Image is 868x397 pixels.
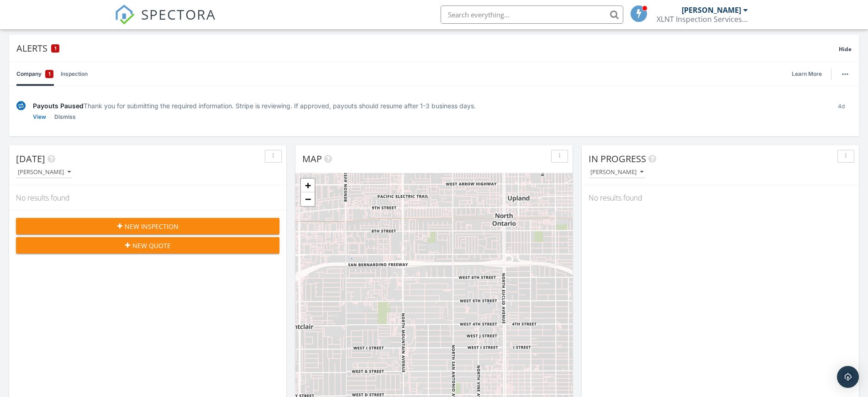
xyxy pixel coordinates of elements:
[589,166,645,179] button: [PERSON_NAME]
[16,237,279,254] button: New Quote
[839,45,852,53] span: Hide
[125,222,179,231] span: New Inspection
[590,169,643,175] div: [PERSON_NAME]
[657,15,748,24] div: XLNT Inspection Services, LLC
[842,73,848,75] img: ellipsis-632cfdd7c38ec3a7d453.svg
[582,185,859,210] div: No results found
[33,101,824,111] div: Thank you for submitting the required information. Stripe is reviewing. If approved, payouts shou...
[115,5,135,25] img: The Best Home Inspection Software - Spectora
[302,153,322,165] span: Map
[301,192,315,206] a: Zoom out
[16,218,279,234] button: New Inspection
[54,112,76,122] a: Dismiss
[33,112,46,122] a: View
[589,153,646,165] span: In Progress
[16,166,73,179] button: [PERSON_NAME]
[682,5,741,15] div: [PERSON_NAME]
[61,62,88,86] a: Inspection
[301,179,315,192] a: Zoom in
[16,153,45,165] span: [DATE]
[54,45,57,52] span: 1
[16,42,839,54] div: Alerts
[837,366,859,388] div: Open Intercom Messenger
[792,69,827,79] a: Learn More
[441,5,623,24] input: Search everything...
[831,101,852,122] div: 4d
[18,169,71,175] div: [PERSON_NAME]
[33,102,84,110] span: Payouts Paused
[115,12,216,32] a: SPECTORA
[16,101,26,111] img: under-review-2fe708636b114a7f4b8d.svg
[16,62,53,86] a: Company
[9,185,286,210] div: No results found
[141,5,216,24] span: SPECTORA
[48,69,51,79] span: 1
[132,241,171,250] span: New Quote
